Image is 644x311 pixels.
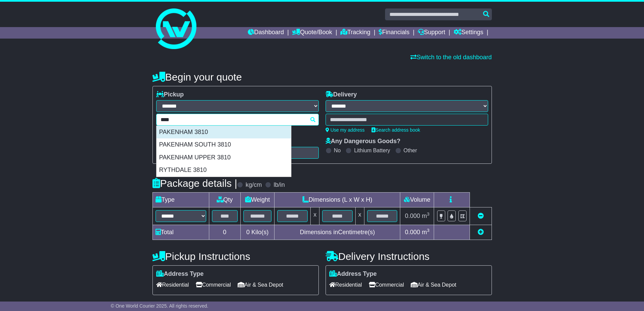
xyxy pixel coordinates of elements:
div: PAKENHAM UPPER 3810 [157,151,291,164]
span: 0.000 [405,229,420,236]
span: © One World Courier 2025. All rights reserved. [111,303,209,309]
td: Kilo(s) [240,225,275,240]
label: kg/cm [245,181,262,189]
label: Other [404,147,417,154]
span: Air & Sea Depot [238,280,283,290]
a: Use my address [326,127,365,133]
td: Type [152,193,209,207]
span: m [422,213,430,219]
span: Residential [329,280,362,290]
a: Tracking [340,27,370,39]
label: lb/in [273,181,285,189]
a: Dashboard [248,27,284,39]
span: 0.000 [405,213,420,219]
label: Pickup [156,91,184,98]
td: Dimensions (L x W x H) [275,193,400,207]
td: 0 [209,225,240,240]
label: No [334,147,341,154]
span: Air & Sea Depot [411,280,456,290]
a: Settings [454,27,483,39]
td: x [355,207,364,225]
a: Add new item [478,229,484,236]
td: x [311,207,319,225]
h4: Pickup Instructions [152,251,319,262]
a: Remove this item [478,213,484,219]
span: Commercial [369,280,404,290]
div: RYTHDALE 3810 [157,164,291,177]
a: Search address book [372,127,420,133]
div: PAKENHAM 3810 [157,126,291,139]
sup: 3 [427,228,430,233]
td: Qty [209,193,240,207]
div: PAKENHAM SOUTH 3810 [157,138,291,151]
span: Residential [156,280,189,290]
a: Support [418,27,445,39]
typeahead: Please provide city [156,114,319,126]
span: Commercial [196,280,231,290]
a: Switch to the old dashboard [410,54,492,61]
td: Dimensions in Centimetre(s) [275,225,400,240]
h4: Package details | [152,178,237,189]
span: m [422,229,430,236]
td: Total [152,225,209,240]
label: Lithium Battery [354,147,390,154]
a: Financials [379,27,409,39]
a: Quote/Book [292,27,332,39]
td: Volume [400,193,434,207]
label: Address Type [329,270,377,278]
h4: Delivery Instructions [326,251,492,262]
sup: 3 [427,212,430,217]
h4: Begin your quote [152,71,492,83]
span: 0 [246,229,249,236]
label: Address Type [156,270,204,278]
td: Weight [240,193,275,207]
label: Delivery [326,91,357,98]
label: Any Dangerous Goods? [326,138,401,145]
